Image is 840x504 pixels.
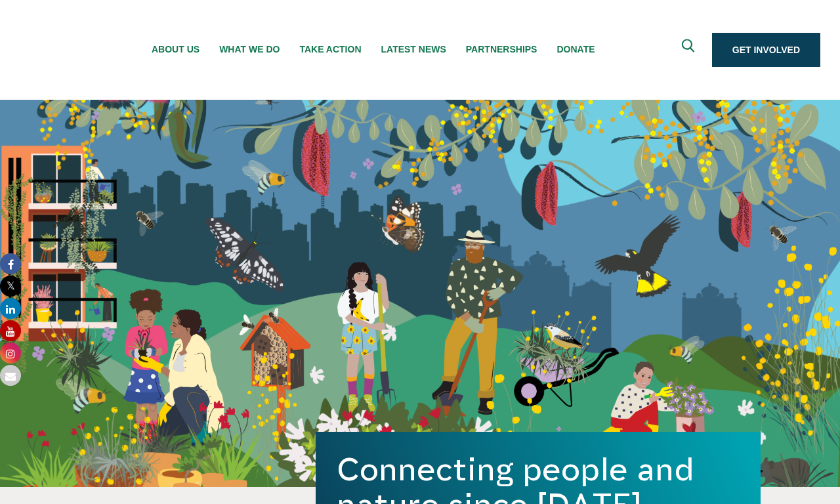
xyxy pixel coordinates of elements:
span: Latest News [381,44,446,54]
li: What We Do [209,11,289,89]
a: Get Involved [712,33,820,67]
span: Donate [556,44,595,54]
span: What We Do [219,44,280,54]
span: Expand search box [681,39,698,61]
button: Expand search box Close search box [674,34,705,66]
span: Partnerships [466,44,537,54]
li: About Us [142,11,209,89]
span: About Us [152,44,199,54]
li: Take Action [289,11,371,89]
span: Take Action [299,44,361,54]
